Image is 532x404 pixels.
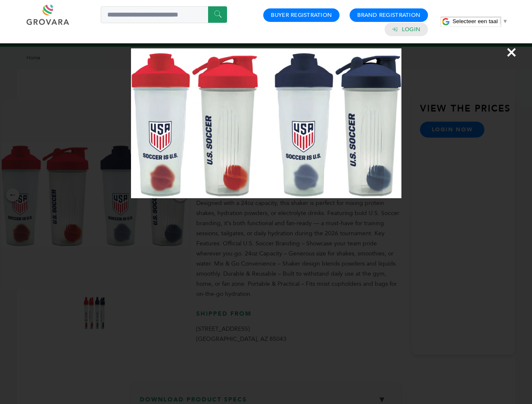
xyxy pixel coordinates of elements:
a: Login [402,26,420,33]
a: Buyer Registration [271,11,332,19]
span: × [506,40,517,64]
span: ▼ [503,18,508,24]
a: Brand Registration [357,11,420,19]
input: Search a product or brand... [101,6,227,23]
a: Selecteer een taal​ [452,18,508,24]
span: Selecteer een taal [452,18,497,24]
img: Image Preview [131,48,401,198]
